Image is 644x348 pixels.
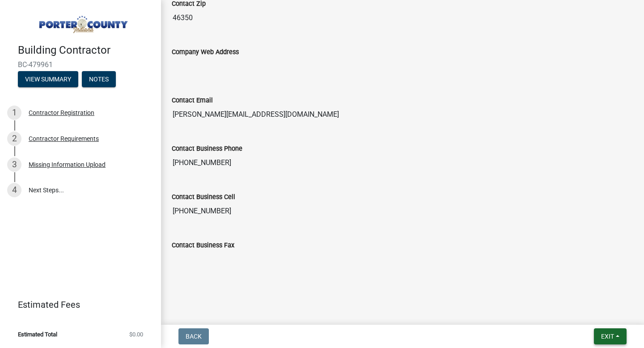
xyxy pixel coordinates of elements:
a: Estimated Fees [7,296,147,314]
label: Contact Zip [172,1,206,7]
button: View Summary [18,71,78,87]
div: Missing Information Upload [29,161,106,168]
wm-modal-confirm: Notes [82,76,116,83]
div: Contractor Registration [29,110,94,116]
div: Contractor Requirements [29,136,99,142]
button: Back [178,328,209,344]
label: Contact Business Cell [172,194,235,200]
span: Back [186,333,202,340]
button: Exit [594,328,627,344]
img: Porter County, Indiana [18,9,147,34]
span: BC-479961 [18,60,143,69]
h4: Building Contractor [18,44,154,57]
div: 2 [7,132,21,146]
div: 3 [7,157,21,172]
label: Contact Business Fax [172,242,234,249]
span: Exit [601,333,614,340]
span: Estimated Total [18,331,57,337]
wm-modal-confirm: Summary [18,76,78,83]
label: Contact Business Phone [172,146,242,152]
div: 1 [7,106,21,120]
button: Notes [82,71,116,87]
label: Contact Email [172,98,213,104]
div: 4 [7,183,21,197]
label: Company Web Address [172,49,239,55]
span: $0.00 [129,331,143,337]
